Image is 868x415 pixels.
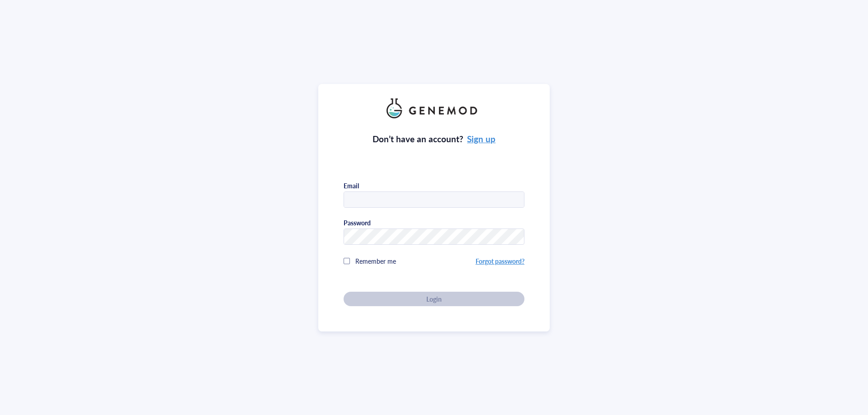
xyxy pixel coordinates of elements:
img: genemod_logo_light-BcqUzbGq.png [387,98,481,118]
div: Password [344,219,371,227]
a: Forgot password? [476,256,524,266]
a: Sign up [467,133,495,145]
span: Remember me [355,256,396,266]
div: Don’t have an account? [373,133,496,145]
div: Email [344,182,359,190]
